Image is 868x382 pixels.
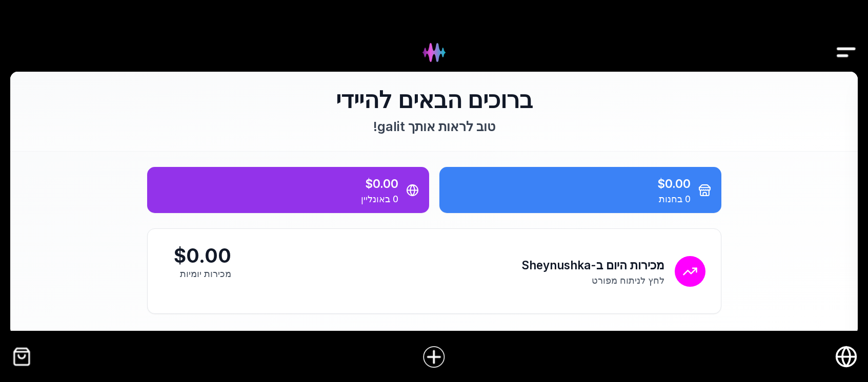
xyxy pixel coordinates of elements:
a: חנות אונליין [835,345,858,368]
img: Hydee Logo [414,33,454,72]
h2: מכירות היום ב-Sheynushka [521,256,664,274]
div: מכירות יומיות [163,267,231,280]
img: הוסף פריט [422,345,447,369]
span: טוב לראות אותך galit ! [373,119,495,134]
div: 0 בחנות [450,193,691,205]
a: הוסף פריט [414,337,454,377]
div: 0 באונליין [157,193,398,205]
img: קופה [10,345,33,368]
button: Drawer [835,25,858,48]
div: $0.00 [163,244,231,267]
p: לחץ לניתוח מפורט [521,274,664,287]
div: $0.00 [450,175,691,193]
h1: ברוכים הבאים להיידי [147,87,721,113]
img: Drawer [835,33,858,72]
div: $0.00 [157,175,398,193]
